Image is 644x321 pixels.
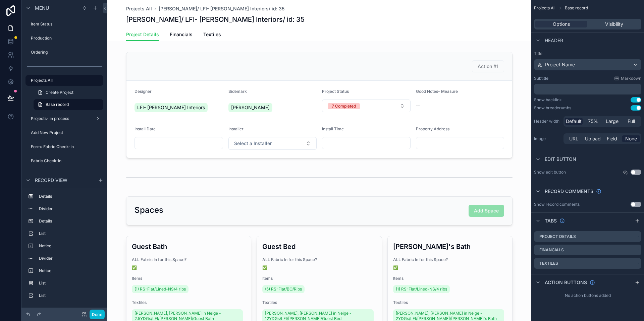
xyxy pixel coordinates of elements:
[539,261,558,266] label: Textiles
[621,76,641,81] span: Markdown
[126,5,152,12] a: Projects All
[126,31,159,38] span: Project Details
[545,217,557,224] span: Tabs
[31,130,102,135] label: Add New Project
[628,118,635,125] span: Full
[170,28,193,42] a: Financials
[31,116,93,121] label: Projects- in process
[534,84,641,94] div: scrollable content
[126,15,305,24] h1: [PERSON_NAME]/ LFI- [PERSON_NAME] Interiors/ id: 35
[534,119,561,124] label: Header width
[545,188,593,195] span: Record comments
[46,102,69,107] span: Base record
[545,279,587,286] span: Action buttons
[534,97,562,103] div: Show backlink
[588,118,598,125] span: 75%
[585,135,601,142] span: Upload
[534,170,566,175] label: Show edit button
[534,59,641,70] button: Project Name
[534,5,555,11] span: Projects All
[39,256,101,261] label: Divider
[39,293,101,298] label: List
[531,290,644,301] div: No action buttons added
[39,194,101,199] label: Details
[25,141,103,152] a: Form: Fabric Check-In
[25,47,103,58] a: Ordering
[170,31,193,38] span: Financials
[31,21,102,27] label: Item Status
[39,268,101,273] label: Notice
[534,105,571,111] div: Show breadcrumbs
[534,76,548,81] label: Subtitle
[35,5,49,11] span: Menu
[39,243,101,249] label: Notice
[203,31,221,38] span: Textiles
[25,113,103,124] a: Projects- in process
[545,156,576,163] span: Edit button
[31,50,102,55] label: Ordering
[31,78,99,83] label: Projects All
[34,99,103,110] a: Base record
[566,118,582,125] span: Default
[39,206,101,211] label: Divider
[39,280,101,286] label: List
[25,19,103,29] a: Item Status
[565,5,588,11] span: Base record
[614,76,641,81] a: Markdown
[545,37,563,44] span: Header
[159,5,284,12] a: [PERSON_NAME]/ LFI- [PERSON_NAME] Interiors/ id: 35
[31,144,102,149] label: Form: Fabric Check-In
[31,158,102,164] label: Fabric Check-In
[21,188,107,308] div: scrollable content
[25,75,103,86] a: Projects All
[203,28,221,42] a: Textiles
[31,36,102,41] label: Production
[625,135,637,142] span: None
[35,177,67,184] span: Record view
[34,87,103,98] a: Create Project
[39,231,101,236] label: List
[126,28,159,41] a: Project Details
[25,33,103,44] a: Production
[605,21,623,27] span: Visibility
[545,61,575,68] span: Project Name
[607,135,617,142] span: Field
[90,310,105,319] button: Done
[25,155,103,166] a: Fabric Check-In
[39,218,101,224] label: Details
[539,247,564,253] label: Financials
[553,21,570,27] span: Options
[606,118,619,125] span: Large
[534,202,580,207] div: Show record comments
[534,51,641,56] label: Title
[46,90,73,95] span: Create Project
[25,127,103,138] a: Add New Project
[534,136,561,141] label: Image
[569,135,578,142] span: URL
[539,234,576,239] label: Project Details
